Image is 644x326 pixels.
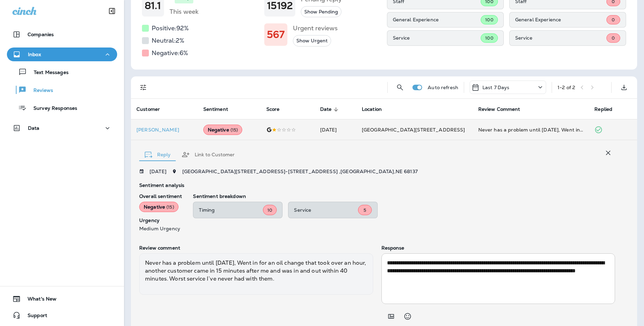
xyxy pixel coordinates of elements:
[139,193,182,199] p: Overall sentiment
[478,106,520,112] span: Review Comment
[102,4,122,18] button: Collapse Sidebar
[139,253,373,295] div: Never has a problem until [DATE], Went in for an oil change that took over an hour, another custo...
[139,245,373,251] p: Review comment
[612,35,615,41] span: 0
[617,81,631,94] button: Export as CSV
[182,168,418,175] span: [GEOGRAPHIC_DATA][STREET_ADDRESS] - [STREET_ADDRESS] , [GEOGRAPHIC_DATA] , NE 68137
[7,101,117,115] button: Survey Responses
[7,28,117,41] button: Companies
[136,106,160,112] span: Customer
[381,245,615,251] p: Response
[267,207,272,213] span: 10
[485,17,493,23] span: 100
[362,106,382,112] span: Location
[7,121,117,135] button: Data
[401,309,415,323] button: Select an emoji
[139,218,182,223] p: Urgency
[7,48,117,61] button: Inbox
[515,17,606,22] p: General Experience
[152,23,189,34] h5: Positive: 92 %
[27,70,69,76] p: Text Messages
[139,142,176,167] button: Reply
[515,35,606,41] p: Service
[203,106,228,112] span: Sentiment
[166,204,174,210] span: ( 15 )
[558,85,575,90] div: 1 - 2 of 2
[7,83,117,97] button: Reviews
[203,106,237,113] span: Sentiment
[478,126,584,133] div: Never has a problem until today, Went in for an oil change that took over an hour, another custom...
[21,296,57,304] span: What's New
[485,35,493,41] span: 100
[152,48,188,59] h5: Negative: 6 %
[393,17,481,22] p: General Experience
[294,207,358,213] p: Service
[139,226,182,231] p: Medium Urgency
[28,52,41,57] p: Inbox
[136,127,192,133] div: Click to view Customer Drawer
[301,6,341,18] button: Show Pending
[21,313,47,321] span: Support
[482,85,510,90] p: Last 7 Days
[150,169,166,174] p: [DATE]
[203,125,243,135] div: Negative
[594,106,612,112] span: Replied
[266,106,280,112] span: Score
[362,106,391,113] span: Location
[27,105,77,112] p: Survey Responses
[27,87,53,94] p: Reviews
[170,6,198,17] h5: This week
[136,106,169,113] span: Customer
[315,119,356,140] td: [DATE]
[28,32,54,37] p: Companies
[176,142,240,167] button: Link to Customer
[152,35,184,46] h5: Neutral: 2 %
[320,106,332,112] span: Date
[7,65,117,79] button: Text Messages
[364,207,366,213] span: 5
[136,127,192,133] p: [PERSON_NAME]
[139,202,178,212] div: Negative
[193,193,615,199] p: Sentiment breakdown
[293,35,331,46] button: Show Urgent
[28,125,40,131] p: Data
[267,29,284,40] h1: 567
[7,292,117,306] button: What's New
[7,308,117,322] button: Support
[384,309,398,323] button: Add in a premade template
[136,81,150,94] button: Filters
[428,85,458,90] p: Auto refresh
[478,106,529,113] span: Review Comment
[320,106,341,113] span: Date
[393,81,407,94] button: Search Reviews
[139,182,615,188] p: Sentiment analysis
[612,17,615,23] span: 0
[594,106,621,113] span: Replied
[362,127,465,133] span: [GEOGRAPHIC_DATA][STREET_ADDRESS]
[266,106,289,113] span: Score
[199,207,263,213] p: Timing
[231,127,238,133] span: ( 15 )
[393,35,481,41] p: Service
[293,23,338,34] h5: Urgent reviews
